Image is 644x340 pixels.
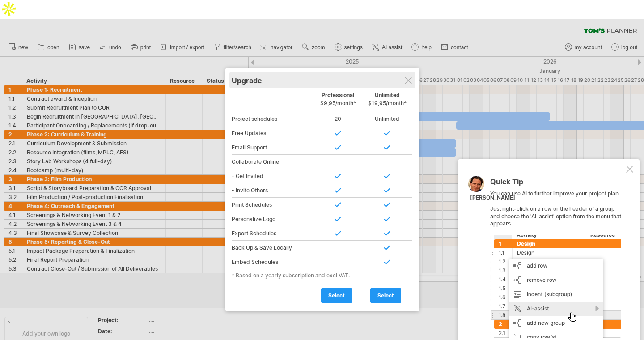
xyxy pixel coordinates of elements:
div: Unlimited [363,92,412,111]
div: Collaborate Online [232,155,314,169]
div: 20 [314,112,363,126]
div: Free Updates [232,126,314,140]
div: Project schedules [232,112,314,126]
div: - Get Invited [232,169,314,183]
a: select [370,288,401,303]
span: $9,95/month* [320,100,356,106]
div: Personalize Logo [232,212,314,226]
span: select [377,292,394,299]
span: select [328,292,345,299]
div: - Invite Others [232,183,314,198]
span: $19,95/month* [368,100,407,106]
a: select [321,288,352,303]
div: Embed Schedules [232,255,314,269]
div: Unlimited [363,112,412,126]
div: Back Up & Save Locally [232,241,314,255]
div: You can use AI to further improve your project plan. Just right-click on a row or the header of a... [490,178,624,338]
div: Quick Tip [490,178,624,190]
div: Email Support [232,140,314,155]
div: [PERSON_NAME] [470,194,515,202]
div: * Based on a yearly subscription and excl VAT. [232,272,413,279]
div: Export Schedules [232,226,314,241]
div: Print Schedules [232,198,314,212]
div: Professional [314,92,363,111]
div: Upgrade [232,72,413,88]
